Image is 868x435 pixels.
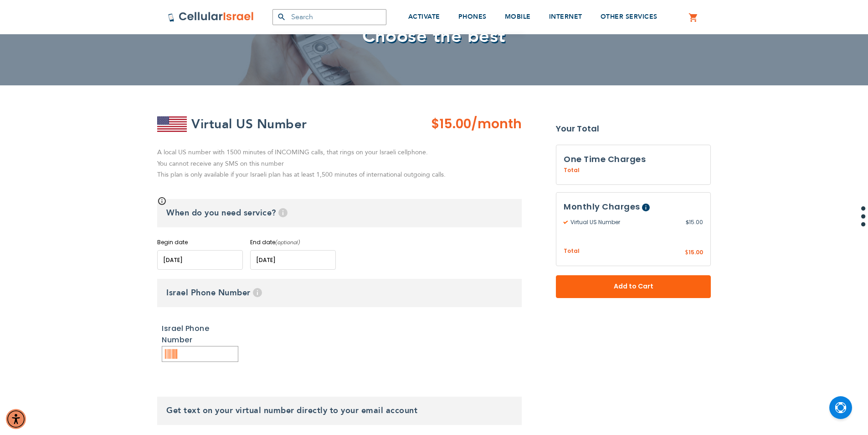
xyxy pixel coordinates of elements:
p: A local US number with 1500 minutes of INCOMING calls, that rings on your Israeli cellphone. You ... [157,147,522,181]
a: Israel Phone Number [162,323,209,346]
span: $ [685,249,688,257]
span: Add to Cart [586,282,681,291]
span: PHONES [458,12,487,21]
div: Accessibility Menu [6,409,26,429]
span: Choose the best [362,24,506,49]
img: Virtual US Number [157,116,187,132]
h3: Israel Phone Number [157,279,522,307]
label: End date [250,238,336,246]
h3: When do you need service? [157,199,522,227]
input: Search [272,9,386,25]
span: INTERNET [549,12,582,21]
span: $ [686,218,689,226]
span: $15.00 [431,115,471,133]
h3: One Time Charges [564,152,703,166]
span: 15.00 [688,248,703,256]
span: MOBILE [505,12,531,21]
input: MM/DD/YYYY [250,250,336,270]
strong: Your Total [556,122,711,136]
span: Help [253,288,262,297]
img: Cellular Israel Logo [168,11,254,22]
span: ACTIVATE [408,12,440,21]
span: OTHER SERVICES [601,12,657,21]
input: Please enter 9-10 digits or 17-20 digits. [162,346,238,362]
span: Help [278,208,288,217]
i: (optional) [275,239,300,246]
span: Monthly Charges [564,201,640,212]
h2: Virtual US Number [191,115,307,133]
label: Begin date [157,238,243,246]
span: Help [642,204,650,211]
span: 15.00 [686,218,703,226]
button: Add to Cart [556,275,711,298]
span: Get text on your virtual number directly to your email account [166,405,417,416]
span: Virtual US Number [564,218,686,226]
input: MM/DD/YYYY [157,250,243,270]
span: Total [564,247,580,256]
span: /month [471,115,522,133]
span: Total [564,166,580,174]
